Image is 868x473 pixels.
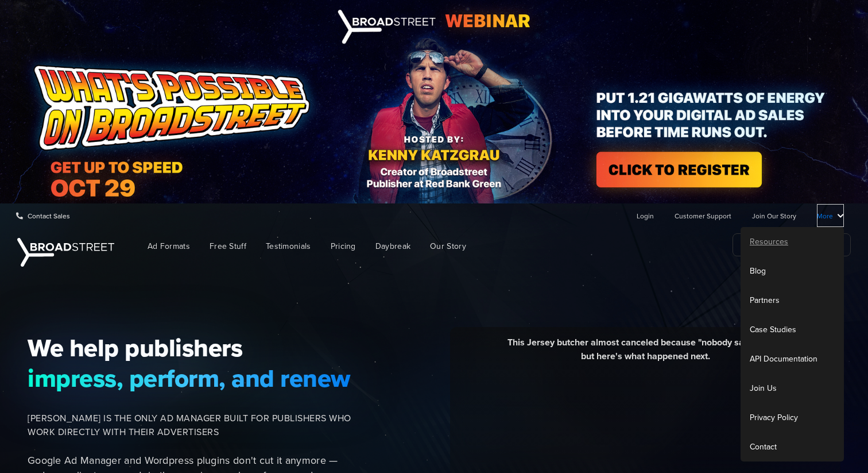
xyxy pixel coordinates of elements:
span: [PERSON_NAME] IS THE ONLY AD MANAGER BUILT FOR PUBLISHERS WHO WORK DIRECTLY WITH THEIR ADVERTISERS [28,412,351,439]
a: Our Story [421,233,475,259]
a: Pricing [322,233,365,259]
span: Free Stuff [210,240,246,252]
img: Broadstreet | The Ad Manager for Small Publishers [17,238,114,267]
span: Daybreak [375,240,410,252]
nav: Main [121,228,851,265]
a: See What's Possible [733,233,851,256]
a: Free Stuff [201,233,255,259]
span: We help publishers [28,333,351,363]
a: Login [637,204,654,227]
a: Privacy Policy [741,403,844,432]
a: Partners [741,286,844,315]
a: Testimonials [257,233,320,259]
a: Join Us [741,374,844,403]
a: Join Our Story [752,204,796,227]
span: Testimonials [266,240,311,252]
span: Pricing [331,240,356,252]
a: Contact Sales [16,204,70,227]
span: Ad Formats [148,240,190,252]
span: Our Story [430,240,466,252]
a: API Documentation [741,344,844,374]
a: Daybreak [367,233,419,259]
a: Blog [741,256,844,286]
span: impress, perform, and renew [28,363,351,393]
a: More [817,204,844,227]
a: Customer Support [675,204,731,227]
a: Contact [741,432,844,462]
a: Ad Formats [139,233,199,259]
a: Resources [741,227,844,256]
div: This Jersey butcher almost canceled because "nobody saw his ad," but here's what happened next. [459,336,832,372]
a: Case Studies [741,315,844,344]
